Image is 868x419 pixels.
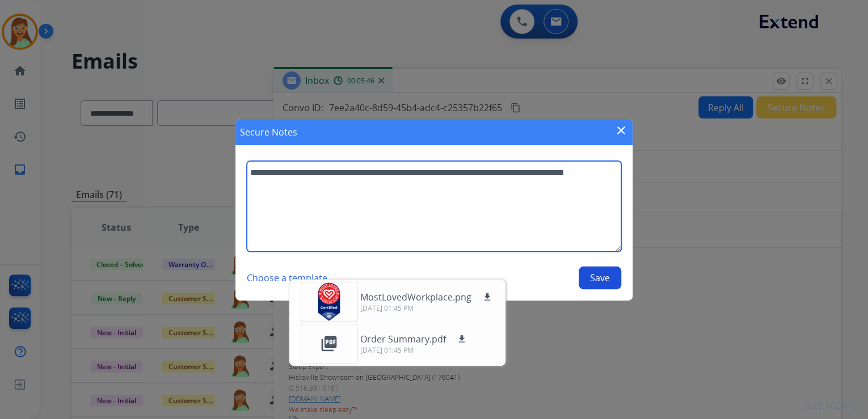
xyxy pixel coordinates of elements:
h1: Secure Notes [240,125,297,139]
mat-icon: download [482,292,492,302]
p: [DATE] 01:45 PM [360,304,494,313]
button: Choose a template [247,266,327,289]
mat-icon: picture_as_pdf [320,335,338,353]
p: 0.20.1027RC [805,399,857,412]
p: [DATE] 01:45 PM [360,346,469,355]
p: MostLovedWorkplace.png [360,290,471,304]
mat-icon: close [614,124,628,137]
p: Order Summary.pdf [360,332,446,346]
mat-icon: download [457,334,467,344]
button: Save [579,266,621,289]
